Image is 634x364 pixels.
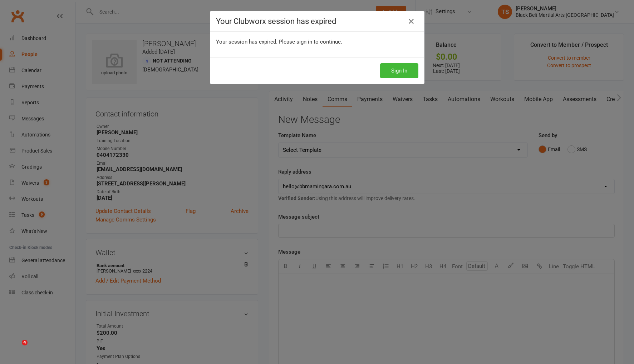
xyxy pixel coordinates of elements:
[7,340,24,357] iframe: Intercom live chat
[22,340,28,345] span: 4
[216,39,342,45] span: Your session has expired. Please sign in to continue.
[380,63,418,78] button: Sign In
[216,17,418,26] h4: Your Clubworx session has expired
[406,16,417,27] a: Close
